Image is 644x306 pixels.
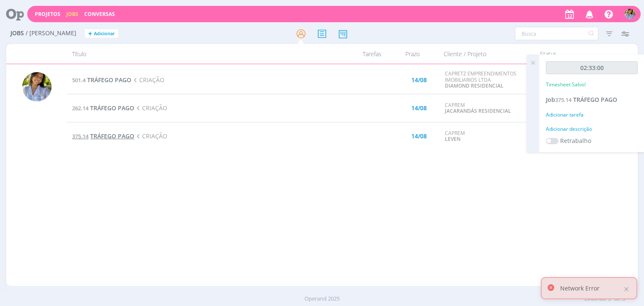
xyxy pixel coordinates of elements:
span: Adicionar [94,31,115,36]
div: CAPREM [445,102,531,114]
div: 14/08 [411,133,427,139]
a: 262.14TRÁFEGO PAGO [72,104,134,112]
label: Retrabalho [560,136,591,145]
div: Tarefas [336,44,387,64]
a: Jobs [66,10,78,18]
span: / [PERSON_NAME] [26,30,76,37]
a: DIAMOND RESIDENCIAL [445,82,504,89]
img: A [625,9,635,19]
div: Adicionar tarefa [546,111,638,119]
span: TRÁFEGO PAGO [90,132,134,140]
a: 501.4TRÁFEGO PAGO [72,76,131,84]
span: TRÁFEGO PAGO [87,76,131,84]
span: 375.14 [555,96,571,104]
a: JACARANDÁS RESIDENCIAL [445,107,511,114]
div: Título [67,44,336,64]
span: TRÁFEGO PAGO [90,104,134,112]
p: Network Error [560,284,600,293]
span: CRIAÇÃO [134,132,167,140]
a: Conversas [84,10,115,18]
div: CAPREM [445,130,531,143]
a: Projetos [35,10,60,18]
div: Cliente / Projeto [439,44,535,64]
button: Conversas [82,11,117,18]
span: 262.14 [72,104,88,112]
p: Timesheet Salvo! [546,81,586,88]
a: Job375.14TRÁFEGO PAGO [546,96,617,104]
span: 501.4 [72,76,86,84]
div: 14/08 [411,77,427,83]
div: Prazo [387,44,439,64]
img: A [22,72,52,101]
button: Projetos [32,11,63,18]
div: CAPRETZ EMPREENDIMENTOS IMOBILIARIOS LTDA [445,71,531,89]
div: Status [535,44,606,64]
span: 375.14 [72,132,88,140]
span: CRIAÇÃO [134,104,167,112]
div: Adicionar descrição [546,125,638,133]
span: TRÁFEGO PAGO [573,96,617,104]
div: 14/08 [411,105,427,111]
span: Jobs [10,30,24,37]
button: A [624,7,636,21]
input: Busca [515,27,598,40]
button: Jobs [64,11,81,18]
span: + [88,29,92,38]
a: 375.14TRÁFEGO PAGO [72,132,134,140]
button: +Adicionar [85,29,118,38]
span: CRIAÇÃO [131,76,164,84]
a: LEVEN [445,135,460,143]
